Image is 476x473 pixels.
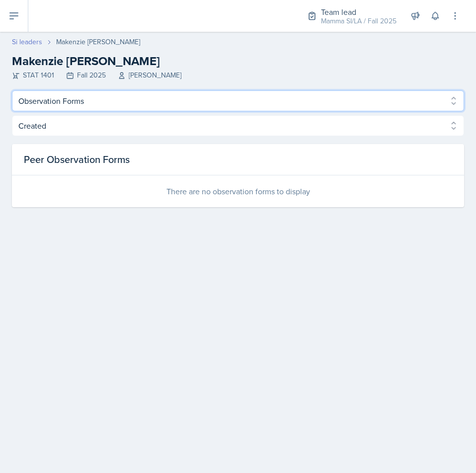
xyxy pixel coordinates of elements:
div: STAT 1401 Fall 2025 [PERSON_NAME] [12,70,464,80]
div: Peer Observation Forms [12,144,464,175]
div: There are no observation forms to display [12,175,464,207]
div: Makenzie [PERSON_NAME] [56,37,140,47]
h2: Makenzie [PERSON_NAME] [12,52,464,70]
a: Si leaders [12,37,42,47]
div: Team lead [321,6,397,18]
div: Mamma SI/LA / Fall 2025 [321,16,397,26]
